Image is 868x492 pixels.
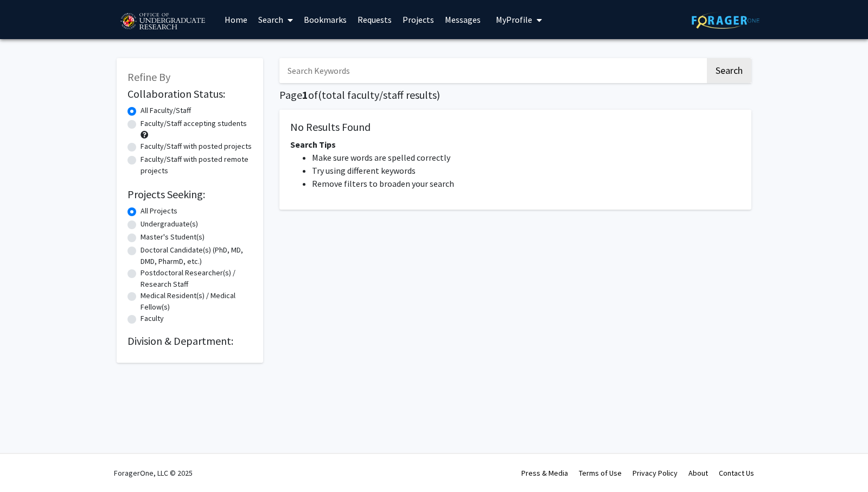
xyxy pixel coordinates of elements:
label: Undergraduate(s) [141,218,198,230]
label: Faculty/Staff with posted remote projects [141,154,252,176]
label: Medical Resident(s) / Medical Fellow(s) [141,290,252,313]
h1: Page of ( total faculty/staff results) [279,89,751,102]
label: Doctoral Candidate(s) (PhD, MD, DMD, PharmD, etc.) [141,244,252,267]
h2: Division & Department: [127,335,252,348]
nav: Page navigation [279,220,751,245]
li: Make sure words are spelled correctly [312,151,741,164]
a: Search [253,1,298,39]
a: Press & Media [521,468,568,478]
span: Refine By [127,70,170,84]
h2: Projects Seeking: [127,188,252,201]
a: About [688,468,708,478]
h5: No Results Found [290,121,741,134]
a: Terms of Use [579,468,622,478]
label: Postdoctoral Researcher(s) / Research Staff [141,267,252,290]
label: All Faculty/Staff [141,105,191,116]
a: Contact Us [719,468,754,478]
input: Search Keywords [279,58,705,83]
h2: Collaboration Status: [127,87,252,100]
label: Master's Student(s) [141,231,205,243]
a: Bookmarks [298,1,352,39]
span: Search Tips [290,139,336,150]
img: University of Maryland Logo [117,8,208,35]
button: Search [707,58,751,83]
li: Remove filters to broaden your search [312,177,741,190]
a: Home [219,1,253,39]
label: Faculty/Staff accepting students [141,118,247,129]
label: Faculty [141,313,164,324]
a: Requests [352,1,397,39]
div: ForagerOne, LLC © 2025 [114,454,193,492]
img: ForagerOne Logo [692,12,759,29]
span: My Profile [496,14,532,25]
a: Messages [439,1,486,39]
li: Try using different keywords [312,164,741,177]
a: Projects [397,1,439,39]
span: 1 [302,88,308,102]
a: Privacy Policy [633,468,678,478]
label: Faculty/Staff with posted projects [141,141,252,152]
label: All Projects [141,205,177,217]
